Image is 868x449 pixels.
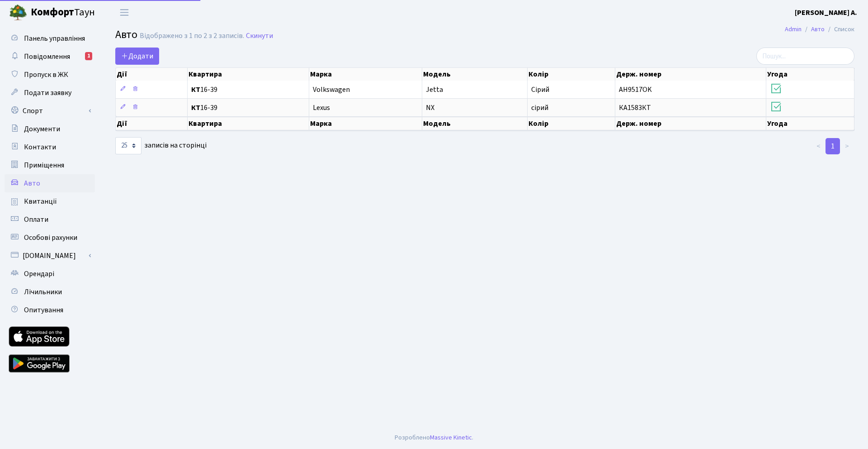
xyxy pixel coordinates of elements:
a: Орендарі [5,265,95,283]
b: КТ [191,103,200,113]
a: Квитанції [5,192,95,210]
a: Приміщення [5,156,95,174]
a: Спорт [5,102,95,120]
b: КТ [191,85,200,95]
a: Лічильники [5,283,95,301]
th: Квартира [188,117,309,130]
a: Особові рахунки [5,229,95,247]
a: Подати заявку [5,84,95,102]
span: Панель управління [24,33,85,43]
a: Панель управління [5,29,95,48]
a: Контакти [5,138,95,156]
a: Massive Kinetic [430,433,472,442]
span: Квитанції [24,196,57,206]
a: Документи [5,120,95,138]
a: 1 [826,138,840,154]
a: Авто [5,174,95,192]
th: Дії [116,117,188,130]
a: Admin [785,24,802,34]
div: Відображено з 1 по 2 з 2 записів. [140,32,244,40]
span: сірий [531,103,548,113]
th: Модель [422,68,528,81]
span: Контакти [24,142,56,152]
img: logo.png [9,4,27,22]
th: Дії [116,68,188,81]
b: [PERSON_NAME] А. [795,8,857,18]
span: NX [426,103,434,113]
span: Додати [121,51,153,61]
label: записів на сторінці [115,137,207,154]
div: 1 [85,52,92,60]
span: Орендарі [24,269,54,279]
input: Пошук... [756,48,854,65]
select: записів на сторінці [115,137,142,154]
a: [PERSON_NAME] А. [795,7,857,18]
span: Приміщення [24,160,64,170]
span: Таун [31,5,95,20]
span: Подати заявку [24,88,71,98]
a: Пропуск в ЖК [5,66,95,84]
a: Опитування [5,301,95,319]
span: Документи [24,124,60,134]
button: Переключити навігацію [113,5,136,20]
span: Оплати [24,215,48,224]
a: Повідомлення1 [5,48,95,66]
span: 16-39 [191,104,305,111]
li: Список [825,24,854,34]
th: Марка [309,117,423,130]
th: Модель [422,117,528,130]
th: Колір [528,68,615,81]
th: Угода [766,68,854,81]
span: Пропуск в ЖК [24,70,68,80]
nav: breadcrumb [771,20,868,39]
span: Особові рахунки [24,233,77,243]
th: Держ. номер [615,117,766,130]
th: Угода [766,117,854,130]
a: Скинути [246,32,273,40]
span: Авто [115,27,137,43]
span: AH9517OK [619,85,652,95]
span: Сірий [531,85,549,95]
span: КА1583КТ [619,103,651,113]
a: Додати [115,48,159,65]
span: 16-39 [191,86,305,93]
span: Опитування [24,305,63,315]
span: Volkswagen [313,85,350,95]
span: Лічильники [24,287,62,297]
div: Розроблено . [395,433,473,443]
th: Колір [528,117,615,130]
span: Повідомлення [24,52,70,62]
th: Марка [309,68,423,81]
a: [DOMAIN_NAME] [5,247,95,265]
th: Держ. номер [615,68,766,81]
a: Авто [811,24,825,34]
b: Комфорт [31,5,74,19]
span: Lexus [313,103,330,113]
th: Квартира [188,68,309,81]
span: Jetta [426,85,443,95]
span: Авто [24,178,40,188]
a: Оплати [5,210,95,229]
